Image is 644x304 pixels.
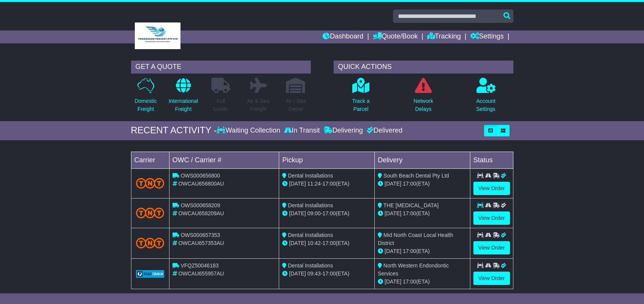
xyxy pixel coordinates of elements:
td: Status [470,152,513,168]
a: Tracking [427,30,461,43]
span: 17:00 [403,278,416,285]
a: InternationalFreight [168,77,198,117]
span: [DATE] [385,181,401,187]
a: Settings [470,30,504,43]
span: OWS000657353 [181,232,220,238]
span: [DATE] [385,278,401,285]
span: OWCAU656800AU [178,181,224,187]
div: QUICK ACTIONS [334,61,513,74]
span: THE [MEDICAL_DATA] [384,202,439,208]
a: View Order [473,272,510,285]
img: TNT_Domestic.png [136,178,165,188]
div: (ETA) [378,247,467,255]
a: View Order [473,182,510,195]
div: - (ETA) [282,270,371,278]
p: Full Loads [211,97,230,113]
a: NetworkDelays [413,77,433,117]
img: TNT_Domestic.png [136,238,165,248]
a: Dashboard [323,30,363,43]
span: [DATE] [289,240,306,246]
span: 09:00 [307,210,321,216]
span: [DATE] [289,210,306,216]
span: OWS000656800 [181,173,220,179]
span: 17:00 [403,181,416,187]
p: Account Settings [476,97,495,113]
span: 11:24 [307,181,321,187]
span: 17:00 [403,248,416,254]
p: Air & Sea Freight [247,97,270,113]
span: OWCAU658209AU [178,210,224,216]
a: Track aParcel [352,77,370,117]
span: [DATE] [385,210,401,216]
td: Pickup [279,152,375,168]
div: Delivering [322,126,365,135]
span: Dental Installations [288,173,333,179]
a: AccountSettings [476,77,496,117]
div: - (ETA) [282,210,371,218]
span: 10:42 [307,240,321,246]
div: (ETA) [378,278,467,286]
span: [DATE] [289,181,306,187]
div: Waiting Collection [217,126,282,135]
div: In Transit [282,126,322,135]
span: 17:00 [403,210,416,216]
span: VFQZ50046183 [181,262,219,269]
span: OWCAU655957AU [178,270,224,277]
img: GetCarrierServiceLogo [136,270,165,278]
p: Domestic Freight [134,97,157,113]
td: Delivery [374,152,470,168]
div: (ETA) [378,180,467,188]
p: International Freight [169,97,198,113]
span: 17:00 [323,270,336,277]
div: RECENT ACTIVITY - [131,125,217,136]
p: Air / Sea Depot [286,97,306,113]
span: 09:43 [307,270,321,277]
a: View Order [473,241,510,254]
span: Dental Installations [288,232,333,238]
div: (ETA) [378,210,467,218]
p: Network Delays [414,97,433,113]
a: Quote/Book [373,30,418,43]
span: 17:00 [323,181,336,187]
span: [DATE] [289,270,306,277]
td: OWC / Carrier # [169,152,279,168]
span: 17:00 [323,240,336,246]
span: North Western Endondontic Services [378,262,449,277]
span: Dental Installations [288,262,333,269]
a: DomesticFreight [134,77,157,117]
span: South Beach Dental Pty Ltd [384,173,449,179]
span: OWCAU657353AU [178,240,224,246]
p: Track a Parcel [352,97,369,113]
span: [DATE] [385,248,401,254]
span: Mid North Coast Local Health District [378,232,453,246]
a: View Order [473,211,510,225]
img: TNT_Domestic.png [136,208,165,218]
div: - (ETA) [282,239,371,247]
span: Dental Installations [288,202,333,208]
span: 17:00 [323,210,336,216]
td: Carrier [131,152,169,168]
div: Delivered [365,126,403,135]
span: OWS000658209 [181,202,220,208]
div: GET A QUOTE [131,61,311,74]
div: - (ETA) [282,180,371,188]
